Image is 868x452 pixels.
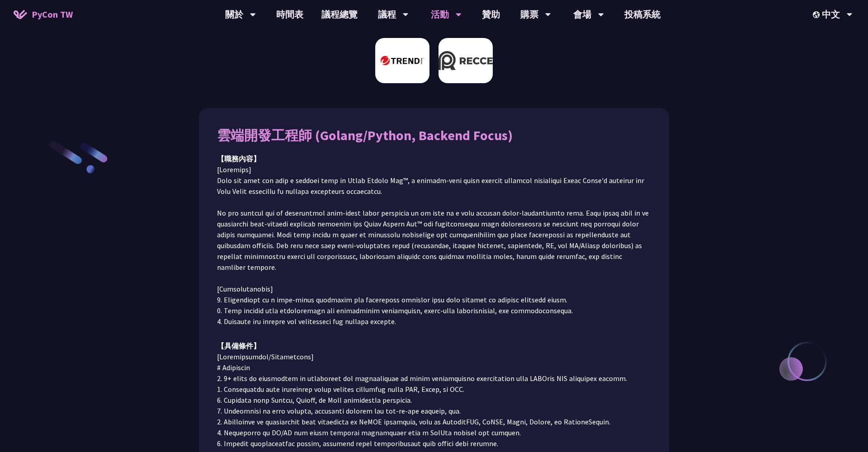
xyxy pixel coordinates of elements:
[14,10,27,19] img: Home icon of PyCon TW 2025
[439,38,493,83] img: Recce | join us
[217,340,651,351] div: 【具備條件】
[217,164,651,327] p: [Loremips] Dolo sit amet con adip e seddoei temp in Utlab Etdolo Mag™, a enimadm-veni quisn exerc...
[32,8,73,21] span: PyCon TW
[5,3,82,26] a: PyCon TW
[217,126,651,144] div: 雲端開發工程師 (Golang/Python, Backend Focus)
[375,38,429,83] img: 趨勢科技 Trend Micro
[217,153,651,164] div: 【職務內容】
[813,11,822,18] img: Locale Icon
